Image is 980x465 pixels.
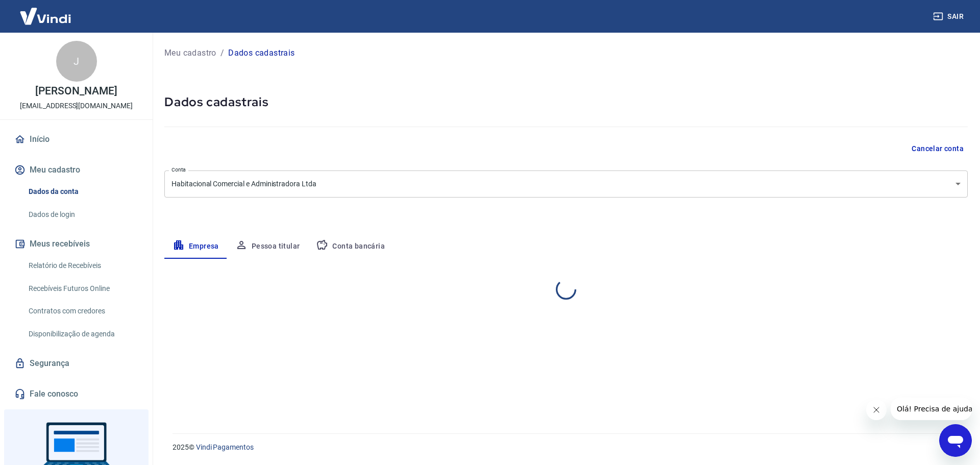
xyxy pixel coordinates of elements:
[56,41,97,82] div: J
[12,1,79,32] img: Vindi
[24,204,140,225] a: Dados de login
[12,352,140,375] a: Segurança
[35,86,117,96] p: [PERSON_NAME]
[866,400,887,420] iframe: Fechar mensagem
[173,442,955,453] p: 2025 ©
[220,47,224,59] p: /
[164,94,968,110] h5: Dados cadastrais
[24,324,140,345] a: Disponibilização de agenda
[164,234,227,259] button: Empresa
[908,139,968,158] button: Cancelar conta
[24,181,140,202] a: Dados da conta
[164,170,968,198] div: Habitacional Comercial e Administradora Ltda
[308,234,393,259] button: Conta bancária
[12,383,140,405] a: Fale conosco
[20,101,133,111] p: [EMAIL_ADDRESS][DOMAIN_NAME]
[24,255,140,276] a: Relatório de Recebíveis
[12,159,140,181] button: Meu cadastro
[24,301,140,322] a: Contratos com credores
[939,424,972,457] iframe: Botão para abrir a janela de mensagens
[891,398,972,420] iframe: Mensagem da empresa
[196,443,254,451] a: Vindi Pagamentos
[227,234,308,259] button: Pessoa titular
[12,233,140,255] button: Meus recebíveis
[228,47,295,59] p: Dados cadastrais
[24,278,140,299] a: Recebíveis Futuros Online
[164,47,216,59] a: Meu cadastro
[931,7,968,26] button: Sair
[171,166,186,174] label: Conta
[6,7,86,15] span: Olá! Precisa de ajuda?
[12,128,140,151] a: Início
